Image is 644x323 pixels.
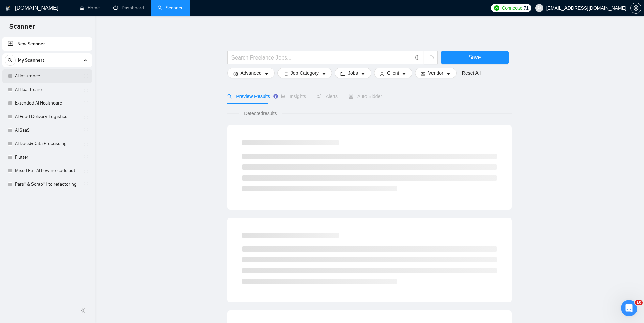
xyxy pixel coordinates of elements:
[421,71,425,76] span: idcard
[630,5,641,11] a: setting
[227,94,270,99] span: Preview Results
[635,300,643,305] span: 10
[494,5,499,11] img: upwork-logo.png
[18,53,45,67] span: My Scanners
[462,69,481,77] a: Reset All
[502,4,522,12] span: Connects:
[113,5,144,11] a: dashboardDashboard
[83,128,89,133] span: holder
[241,69,262,77] span: Advanced
[6,3,10,14] img: logo
[264,71,269,76] span: caret-down
[468,53,481,62] span: Save
[380,71,384,76] span: user
[428,69,443,77] span: Vendor
[15,151,79,164] a: Flutter
[233,71,238,76] span: setting
[15,96,79,110] a: Extended AI Healthcare
[80,5,100,11] a: homeHome
[321,71,326,76] span: caret-down
[340,71,345,76] span: folder
[348,69,358,77] span: Jobs
[81,307,87,314] span: double-left
[374,68,413,78] button: userClientcaret-down
[630,3,641,14] button: setting
[349,94,353,99] span: robot
[83,87,89,92] span: holder
[335,68,371,78] button: folderJobscaret-down
[15,178,79,191] a: Pars* & Scrap* | to refactoring
[158,5,183,11] a: searchScanner
[428,55,434,62] span: loading
[83,114,89,119] span: holder
[15,123,79,137] a: AI SaaS
[349,94,382,99] span: Auto Bidder
[537,6,542,10] span: user
[15,164,79,178] a: Mixed Full AI Low|no code|automations
[15,110,79,123] a: AI Food Delivery, Logistics
[524,4,529,12] span: 71
[83,141,89,146] span: holder
[415,55,420,60] span: info-circle
[317,94,338,99] span: Alerts
[227,68,275,78] button: settingAdvancedcaret-down
[5,58,15,63] span: search
[273,93,279,99] div: Tooltip anchor
[83,73,89,79] span: holder
[283,71,288,76] span: bars
[83,168,89,174] span: holder
[15,83,79,96] a: AI Healthcare
[5,55,16,66] button: search
[2,37,92,51] li: New Scanner
[231,53,412,62] input: Search Freelance Jobs...
[83,155,89,160] span: holder
[281,94,306,99] span: Insights
[239,110,282,117] span: Detected results
[2,53,92,191] li: My Scanners
[277,68,332,78] button: barsJob Categorycaret-down
[4,22,40,36] span: Scanner
[83,100,89,106] span: holder
[402,71,406,76] span: caret-down
[317,94,321,99] span: notification
[361,71,365,76] span: caret-down
[8,37,87,51] a: New Scanner
[291,69,319,77] span: Job Category
[83,182,89,187] span: holder
[446,71,451,76] span: caret-down
[281,94,286,99] span: area-chart
[15,137,79,151] a: AI Docs&Data Processing
[227,94,232,99] span: search
[621,300,637,316] iframe: Intercom live chat
[441,51,509,64] button: Save
[387,69,399,77] span: Client
[15,69,79,83] a: AI Insurance
[415,68,456,78] button: idcardVendorcaret-down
